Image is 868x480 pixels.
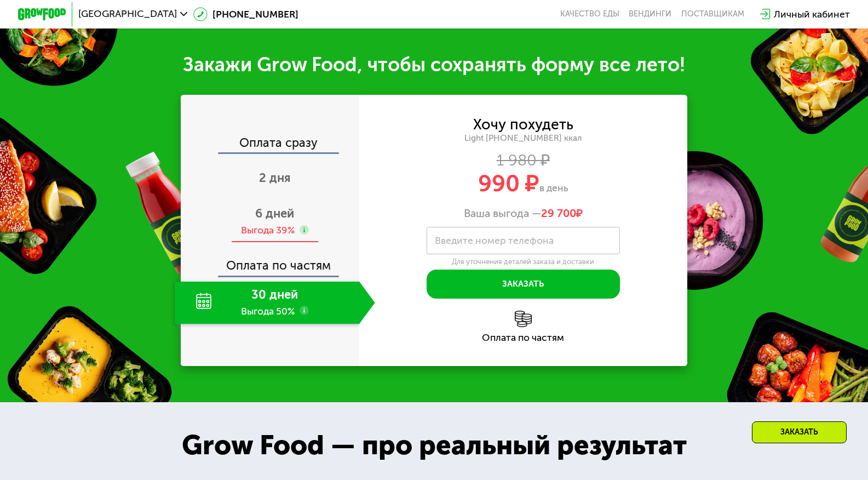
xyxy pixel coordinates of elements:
span: 990 ₽ [478,170,539,197]
div: Личный кабинет [774,7,850,21]
span: [GEOGRAPHIC_DATA] [78,9,177,19]
div: Grow Food — про реальный результат [160,425,708,466]
div: 1 980 ₽ [359,153,687,167]
img: l6xcnZfty9opOoJh.png [515,311,532,328]
label: Введите номер телефона [435,237,554,244]
span: ₽ [541,207,583,220]
span: 2 дня [259,170,291,185]
div: поставщикам [681,9,744,19]
a: Вендинги [629,9,671,19]
div: Оплата по частям [359,333,687,343]
a: [PHONE_NUMBER] [193,7,298,21]
div: Заказать [752,421,847,443]
span: в день [539,182,568,194]
div: Ваша выгода — [359,207,687,220]
div: Light [PHONE_NUMBER] ккал [359,133,687,144]
div: Оплата по частям [182,248,359,276]
div: Хочу похудеть [473,118,573,131]
div: Выгода 39% [241,224,295,237]
div: Оплата сразу [182,137,359,153]
a: Качество еды [560,9,619,19]
button: Заказать [427,270,619,299]
div: Для уточнения деталей заказа и доставки [427,257,619,266]
span: 6 дней [255,206,294,221]
span: 29 700 [541,207,576,220]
